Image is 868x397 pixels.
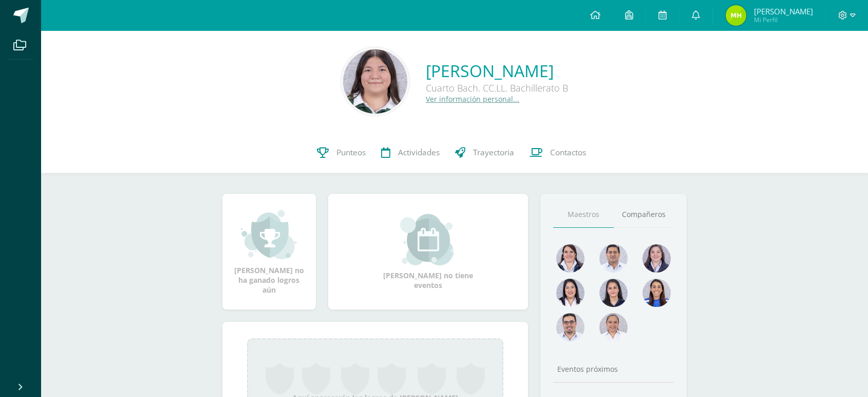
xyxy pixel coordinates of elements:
[553,364,674,374] div: Eventos próximos
[336,147,366,158] span: Punteos
[376,214,479,290] div: [PERSON_NAME] no tiene eventos
[614,202,674,228] a: Compañeros
[426,60,568,82] a: [PERSON_NAME]
[726,5,746,26] img: 8cfee9302e94c67f695fad48b611364c.png
[599,279,628,307] img: 6bc5668d4199ea03c0854e21131151f7.png
[343,49,407,114] img: 9fbfe1e2871df12dc7015761f04cdb80.png
[426,94,519,104] a: Ver información personal...
[643,244,671,273] img: c3579e79d07ed16708d7cededde04bff.png
[400,214,456,265] img: event_small.png
[241,209,297,260] img: achievement_small.png
[426,82,568,94] div: Cuarto Bach. CC.LL. Bachillerato B
[373,132,447,173] a: Actividades
[522,132,594,173] a: Contactos
[553,202,614,228] a: Maestros
[556,313,584,341] img: c717c6dd901b269d3ae6ea341d867eaf.png
[309,132,373,173] a: Punteos
[398,147,440,158] span: Actividades
[754,15,813,24] span: Mi Perfil
[643,279,671,307] img: a5c04a697988ad129bdf05b8f922df21.png
[447,132,522,173] a: Trayectoria
[599,313,628,341] img: d869f4b24ccbd30dc0e31b0593f8f022.png
[550,147,586,158] span: Contactos
[233,209,306,295] div: [PERSON_NAME] no ha ganado logros aún
[473,147,514,158] span: Trayectoria
[754,6,813,16] span: [PERSON_NAME]
[556,279,584,307] img: 0580b9beee8b50b4e2a2441e05bb36d6.png
[599,244,628,273] img: 9a0812c6f881ddad7942b4244ed4a083.png
[556,244,584,273] img: 5b1461e84b32f3e9a12355c7ee942746.png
